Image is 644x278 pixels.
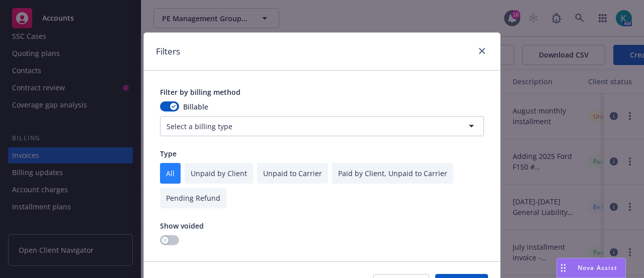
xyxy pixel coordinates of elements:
span: Filter by billing method [160,87,240,97]
div: Billable [160,101,484,112]
span: Nova Assist [578,263,617,272]
h1: Filters [156,45,180,58]
button: Nova Assist [556,258,626,278]
div: Drag to move [557,258,570,277]
span: Type [160,149,177,158]
a: close [476,45,488,57]
span: Show voided [160,221,204,231]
